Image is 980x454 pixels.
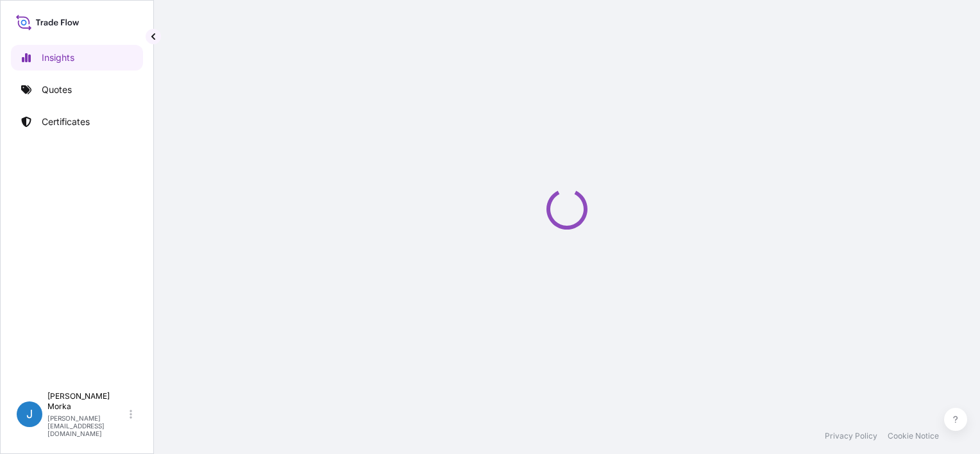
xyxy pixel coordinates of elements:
[888,431,939,441] a: Cookie Notice
[26,408,33,421] span: J
[47,414,127,437] p: [PERSON_NAME][EMAIL_ADDRESS][DOMAIN_NAME]
[11,45,143,71] a: Insights
[11,77,143,103] a: Quotes
[11,109,143,135] a: Certificates
[825,431,877,441] a: Privacy Policy
[42,51,74,64] p: Insights
[47,391,127,412] p: [PERSON_NAME] Morka
[42,115,90,128] p: Certificates
[42,83,72,96] p: Quotes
